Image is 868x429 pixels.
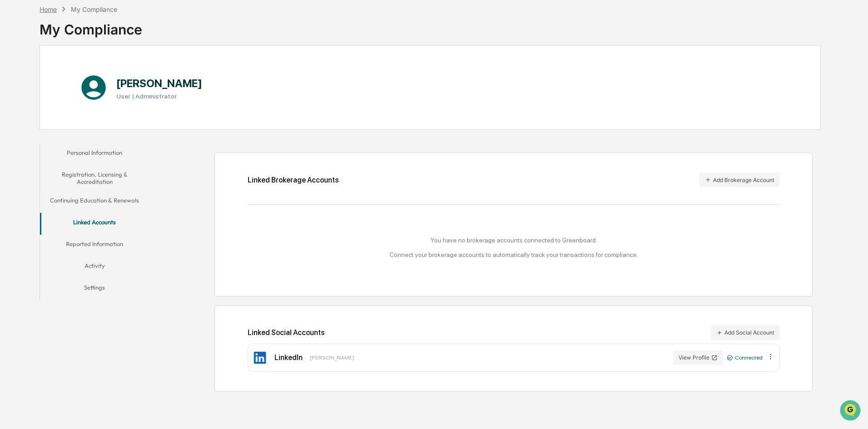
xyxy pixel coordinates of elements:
a: 🗄️Attestations [62,111,116,127]
a: 🔎Data Lookup [5,128,61,144]
button: Registration, Licensing & Accreditation [40,165,149,191]
button: Activity [40,256,149,278]
div: Linked Brokerage Accounts [248,176,339,184]
div: Home [40,5,57,13]
div: 🔎 [9,133,16,140]
input: Clear [24,41,150,51]
div: You have no brokerage accounts connected to Greenboard. Connect your brokerage accounts to automa... [248,237,780,258]
a: Powered byPylon [64,153,110,161]
img: LinkedIn Icon [253,350,267,365]
button: Add Brokerage Account [699,173,780,187]
p: How can we help? [9,19,165,34]
span: Preclearance [18,114,59,123]
iframe: Open customer support [839,399,863,424]
button: Linked Accounts [40,213,149,235]
h1: [PERSON_NAME] [116,77,202,90]
div: 🗄️ [66,115,73,123]
span: Attestations [75,114,113,123]
span: Data Lookup [18,132,57,141]
a: 🖐️Preclearance [5,111,62,127]
div: Start new chat [31,69,149,79]
div: My Compliance [71,5,117,13]
button: Settings [40,278,149,300]
span: Pylon [90,154,110,161]
div: My Compliance [40,14,142,38]
div: secondary tabs example [40,143,149,300]
button: Reported Information [40,235,149,256]
div: Connected [727,355,763,361]
button: View Profile [673,350,723,365]
button: Continuing Education & Renewals [40,191,149,213]
div: LinkedIn [274,353,303,362]
button: Personal Information [40,143,149,165]
button: Start new chat [155,72,165,83]
div: Linked Social Accounts [248,325,780,340]
div: [PERSON_NAME] [310,355,354,361]
h3: User | Administrator [116,93,202,100]
button: Add Social Account [711,325,780,340]
img: 1746055101610-c473b297-6a78-478c-a979-82029cc54cd1 [9,69,25,86]
div: 🖐️ [9,115,16,123]
div: We're available if you need us! [31,79,115,86]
